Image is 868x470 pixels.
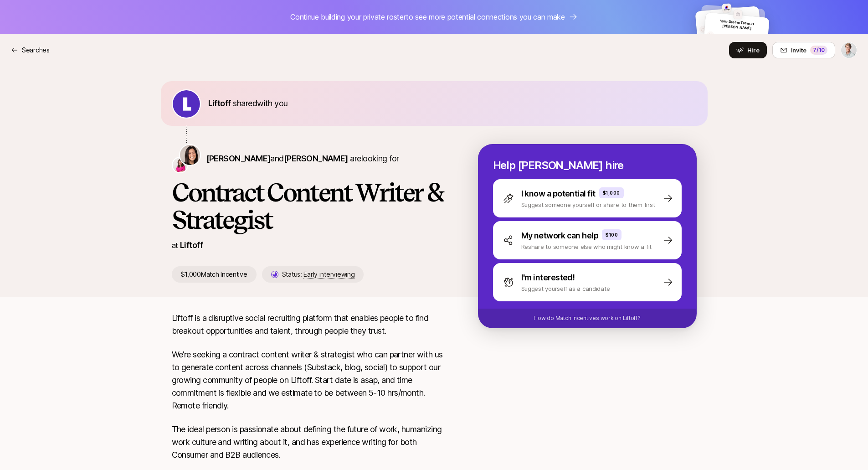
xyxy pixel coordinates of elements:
[206,152,399,165] p: are looking for
[208,97,292,110] p: shared
[707,31,715,39] img: default-avatar.svg
[284,154,348,163] span: [PERSON_NAME]
[406,12,565,21] span: to see more potential connections you can make
[521,200,655,209] p: Suggest someone yourself or share to them first
[208,98,231,108] span: Liftoff
[290,11,565,23] p: Continue building your private roster
[521,284,610,293] p: Suggest yourself as a candidate
[172,423,449,461] p: The ideal person is passionate about defining the future of work, humanizing work culture and wri...
[747,46,760,55] span: Hire
[303,270,354,279] span: Early interviewing
[729,42,767,58] button: Hire
[180,145,200,165] img: Eleanor Morgan
[720,19,755,31] span: Your Dream Team at [PERSON_NAME]
[172,179,449,233] h1: Contract Content Writer & Strategist
[172,239,178,251] p: at
[257,98,288,108] span: with you
[173,158,187,172] img: Emma Frane
[521,187,596,200] p: I know a potential fit
[521,242,652,251] p: Reshare to someone else who might know a fit
[172,348,449,412] p: We’re seeking a contract content writer & strategist who can partner with us to generate content ...
[172,266,257,283] p: $1,000 Match Incentive
[534,314,640,322] p: How do Match Incentives work on Liftoff?
[172,312,449,337] p: Liftoff is a disruptive social recruiting platform that enables people to find breakout opportuni...
[282,269,355,280] p: Status:
[180,239,203,252] p: Liftoff
[606,231,618,238] p: $100
[699,25,707,33] img: default-avatar.svg
[493,159,682,172] p: Help [PERSON_NAME] hire
[521,271,575,284] p: I'm interested!
[733,10,743,19] img: empty-company-logo.svg
[841,42,857,58] button: Charlie Vestner
[772,42,835,58] button: Invite7/10
[717,33,765,43] p: Someone incredible
[173,90,200,118] img: ACg8ocKIuO9-sklR2KvA8ZVJz4iZ_g9wtBiQREC3t8A94l4CTg=s160-c
[521,229,599,242] p: My network can help
[22,45,50,56] p: Searches
[722,3,732,13] img: 08ae74c0_1fa4_41db_bfb6_b641bc9b783f.jpg
[791,46,806,55] span: Invite
[841,42,857,58] img: Charlie Vestner
[810,46,827,55] div: 7 /10
[206,154,271,163] span: [PERSON_NAME]
[603,189,620,196] p: $1,000
[270,154,348,163] span: and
